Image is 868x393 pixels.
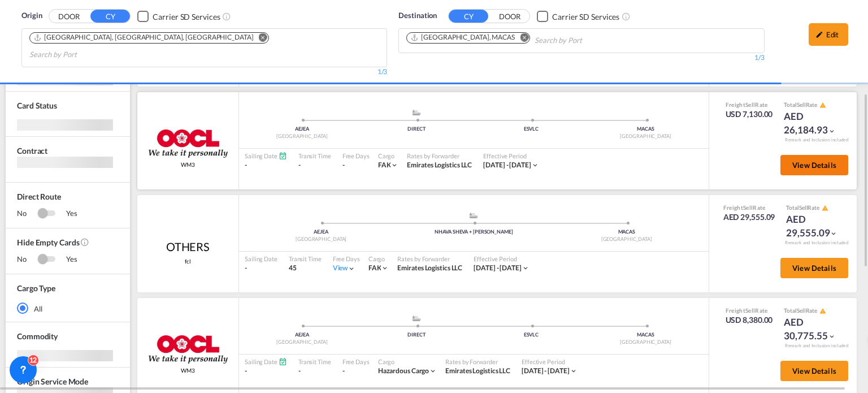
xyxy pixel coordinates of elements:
[522,366,570,376] div: 01 Oct 2025 - 14 Oct 2025
[407,152,472,160] div: Rates by Forwarder
[28,29,381,64] md-chips-wrap: Chips container. Use arrow keys to select chips.
[474,264,522,272] span: [DATE] - [DATE]
[348,265,355,273] md-icon: icon-chevron-down
[809,23,848,46] div: icon-pencilEdit
[333,254,360,263] div: Free Days
[550,228,703,236] div: MACAS
[819,308,826,314] md-icon: icon-alert
[483,161,531,169] span: [DATE] - [DATE]
[289,254,322,263] div: Transit Time
[776,240,857,246] div: Remark and Inclusion included
[245,161,287,170] div: -
[467,213,480,218] md-icon: assets/icons/custom/ship-fill.svg
[359,126,474,133] div: DIRECT
[792,161,836,170] span: View Details
[522,357,578,366] div: Effective Period
[622,12,631,21] md-icon: Unchecked: Search for CY (Container Yard) services for all selected carriers.Checked : Search for...
[398,53,764,63] div: 1/3
[17,146,47,156] span: Contract
[723,204,775,211] div: Freight Rate
[588,133,703,140] div: [GEOGRAPHIC_DATA]
[153,11,220,23] div: Carrier SD Services
[342,366,345,376] div: -
[784,306,840,316] div: Total Rate
[368,254,389,263] div: Cargo
[397,254,462,263] div: Rates by Forwarder
[776,343,857,349] div: Remark and Inclusion included
[298,161,331,170] div: -
[245,236,397,243] div: [GEOGRAPHIC_DATA]
[792,264,836,273] span: View Details
[181,161,195,169] span: WM3
[410,316,423,321] md-icon: assets/icons/custom/ship-fill.svg
[17,237,119,254] span: Hide Empty Cards
[251,33,268,44] button: Remove
[745,101,755,108] span: Sell
[743,204,753,211] span: Sell
[821,204,828,213] button: icon-alert
[552,11,619,23] div: Carrier SD Services
[449,10,488,23] button: CY
[474,126,589,133] div: ESVLC
[828,332,836,340] md-icon: icon-chevron-down
[29,46,137,64] input: Search by Port
[245,339,359,346] div: [GEOGRAPHIC_DATA]
[397,264,462,273] div: Emirates Logistics LLC
[522,366,570,375] span: [DATE] - [DATE]
[407,161,472,169] span: Emirates Logistics LLC
[726,101,773,109] div: Freight Rate
[410,33,517,42] div: Press delete to remove this chip.
[33,33,256,42] div: Press delete to remove this chip.
[819,102,826,109] md-icon: icon-alert
[815,31,823,38] md-icon: icon-pencil
[588,126,703,133] div: MACAS
[535,32,642,50] input: Search by Port
[513,33,530,44] button: Remove
[588,331,703,339] div: MACAS
[797,101,806,108] span: Sell
[245,357,287,366] div: Sailing Date
[780,258,848,278] button: View Details
[17,331,58,341] span: Commodity
[289,264,322,273] div: 45
[279,357,287,366] md-icon: Schedules Available
[397,228,550,236] div: NHAVA SHEVA + [PERSON_NAME]
[342,357,370,366] div: Free Days
[378,357,437,366] div: Cargo
[245,264,277,273] div: -
[537,10,619,22] md-checkbox: Checkbox No Ink
[298,366,331,376] div: -
[149,335,228,364] img: OOCL
[780,155,848,175] button: View Details
[298,152,331,160] div: Transit Time
[726,306,773,314] div: Freight Rate
[17,377,88,386] span: Origin Service Mode
[245,126,359,133] div: AEJEA
[166,239,210,254] div: OTHERS
[49,10,89,23] button: DOOR
[784,316,840,343] div: AED 30,775.55
[726,314,773,326] div: USD 8,380.00
[397,264,462,272] span: Emirates Logistics LLC
[745,307,755,314] span: Sell
[483,161,531,170] div: 01 Oct 2025 - 14 Oct 2025
[822,205,828,211] md-icon: icon-alert
[17,283,55,294] div: Cargo Type
[474,254,530,263] div: Effective Period
[776,137,857,143] div: Remark and Inclusion included
[80,237,89,247] md-icon: Activate this filter to exclude rate cards without rates.
[381,264,389,272] md-icon: icon-chevron-down
[797,307,806,314] span: Sell
[378,161,391,169] span: FAK
[333,264,356,273] div: Viewicon-chevron-down
[410,110,423,115] md-icon: assets/icons/custom/ship-fill.svg
[786,213,843,240] div: AED 29,555.09
[149,129,228,158] img: OOCL
[407,161,472,170] div: Emirates Logistics LLC
[378,152,399,160] div: Cargo
[17,303,119,314] md-radio-button: All
[222,12,231,21] md-icon: Unchecked: Search for CY (Container Yard) services for all selected carriers.Checked : Search for...
[405,29,646,50] md-chips-wrap: Chips container. Use arrow keys to select chips.
[55,254,77,265] span: Yes
[279,152,287,160] md-icon: Schedules Available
